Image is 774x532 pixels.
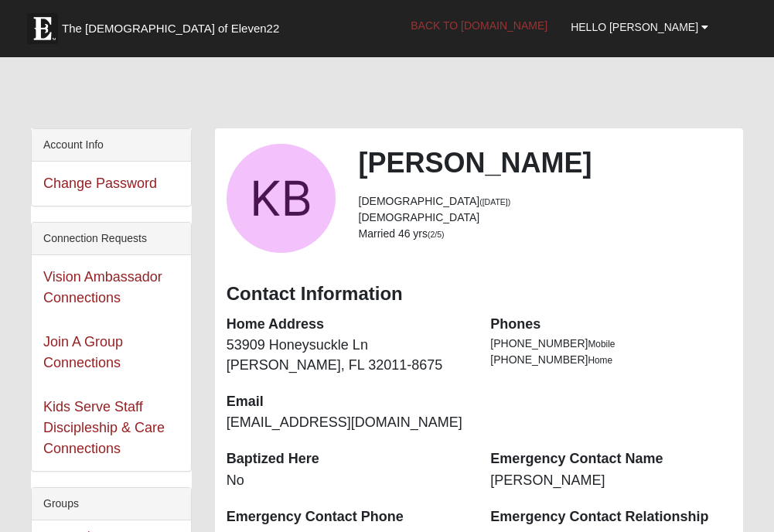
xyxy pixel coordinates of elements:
dt: Emergency Contact Phone [227,507,468,527]
a: Join A Group Connections [43,334,123,370]
a: Vision Ambassador Connections [43,269,162,305]
a: View Fullsize Photo [227,144,336,253]
dt: Emergency Contact Relationship [490,507,731,527]
dd: [EMAIL_ADDRESS][DOMAIN_NAME] [227,413,468,433]
dt: Home Address [227,315,468,335]
a: Change Password [43,176,157,191]
dd: No [227,471,468,491]
li: [PHONE_NUMBER] [490,352,731,368]
img: Eleven22 logo [27,13,58,44]
h3: Contact Information [227,283,731,305]
a: Back to [DOMAIN_NAME] [399,6,559,45]
dt: Email [227,392,468,412]
dt: Phones [490,315,731,335]
span: Mobile [588,339,615,350]
div: Groups [32,488,191,520]
small: (2/5) [428,230,445,239]
dt: Emergency Contact Name [490,449,731,469]
li: [DEMOGRAPHIC_DATA] [359,193,731,210]
li: [PHONE_NUMBER] [490,336,731,352]
small: ([DATE]) [479,197,510,206]
dt: Baptized Here [227,449,468,469]
span: Hello [PERSON_NAME] [571,21,698,33]
span: Home [588,355,612,366]
div: Account Info [32,129,191,162]
li: Married 46 yrs [359,226,731,242]
h2: [PERSON_NAME] [359,146,731,179]
a: The [DEMOGRAPHIC_DATA] of Eleven22 [19,5,329,44]
a: Hello [PERSON_NAME] [559,8,720,46]
dd: 53909 Honeysuckle Ln [PERSON_NAME], FL 32011-8675 [227,336,468,375]
li: [DEMOGRAPHIC_DATA] [359,210,731,226]
a: Kids Serve Staff Discipleship & Care Connections [43,399,165,456]
span: The [DEMOGRAPHIC_DATA] of Eleven22 [62,21,279,36]
dd: [PERSON_NAME] [490,471,731,491]
div: Connection Requests [32,223,191,255]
